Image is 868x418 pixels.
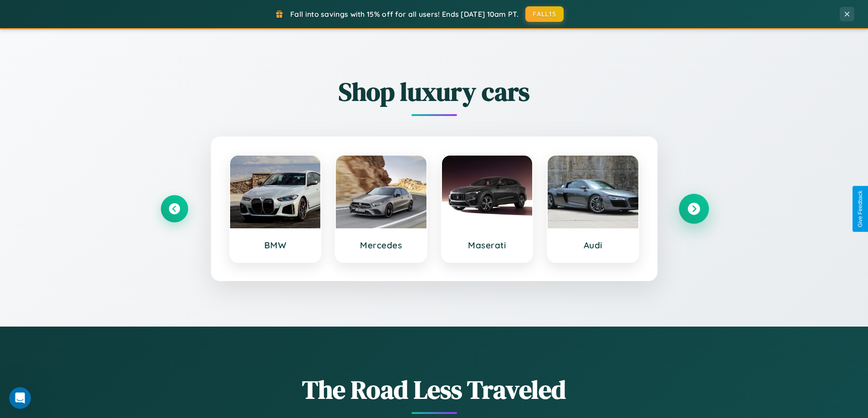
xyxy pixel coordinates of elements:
[557,240,629,251] h3: Audi
[345,240,417,251] h3: Mercedes
[451,240,524,251] h3: Maserati
[239,240,312,251] h3: BMW
[9,387,31,409] iframe: Intercom live chat
[161,372,708,407] h1: The Road Less Traveled
[857,191,863,227] div: Give Feedback
[525,6,564,22] button: FALL15
[161,74,708,109] h2: Shop luxury cars
[290,10,519,19] span: Fall into savings with 15% off for all users! Ends [DATE] 10am PT.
